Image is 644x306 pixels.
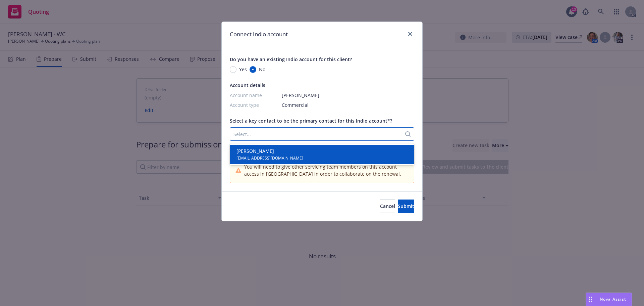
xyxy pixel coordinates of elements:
span: Select a key contact to be the primary contact for this Indio account*? [230,118,392,124]
h1: Connect Indio account [230,30,288,39]
span: No [259,66,265,73]
span: [PERSON_NAME] [282,92,319,99]
button: Submit [398,200,414,213]
input: No [250,66,256,73]
span: Submit [398,203,414,209]
span: Account name [230,92,275,99]
span: Commercial [282,101,309,108]
span: Do you have an existing Indio account for this client? [230,56,352,62]
span: Account details [230,82,265,88]
span: [EMAIL_ADDRESS][DOMAIN_NAME] [236,155,303,161]
span: Yes [239,66,247,73]
span: Account type [230,101,275,108]
a: close [406,30,414,38]
button: Cancel [380,200,395,213]
button: Nova Assist [586,293,632,306]
span: Nova Assist [600,296,626,302]
input: Yes [230,66,236,73]
span: Cancel [380,203,395,209]
span: [PERSON_NAME] [236,147,303,155]
span: You will need to give other servicing team members on this account access in [GEOGRAPHIC_DATA] in... [244,163,409,177]
div: Drag to move [586,293,594,306]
